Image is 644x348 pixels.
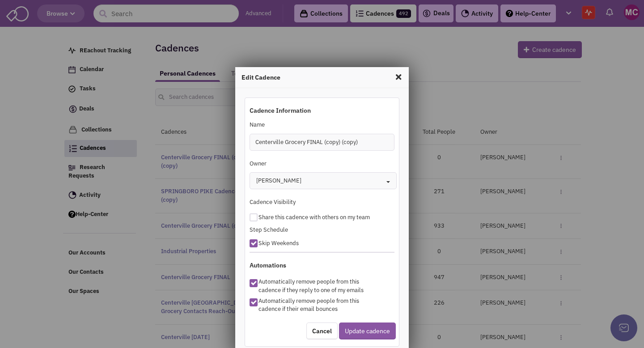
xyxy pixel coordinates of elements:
span: Cadence Information [250,106,311,115]
span: cadence if they reply to one of my emails [258,286,364,294]
label: Cadence Visibility [250,198,296,207]
span: Share this cadence with others on my team [258,213,370,221]
label: Step Schedule [250,226,288,234]
div: [PERSON_NAME] [256,177,301,185]
span: Automatically remove people from this [258,278,359,285]
h4: Edit Cadence [241,73,403,81]
span: cadence if their email bounces [258,305,338,313]
span: Skip Weekends [258,239,299,247]
span: Automatically remove people from this [258,297,359,305]
button: Update cadence [339,323,396,340]
label: Owner [250,160,267,168]
label: Name [250,121,265,129]
a: Cancel [306,323,338,340]
span: Automations [250,261,286,269]
button: [PERSON_NAME] [250,172,397,189]
input: Type something here... [250,134,395,151]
